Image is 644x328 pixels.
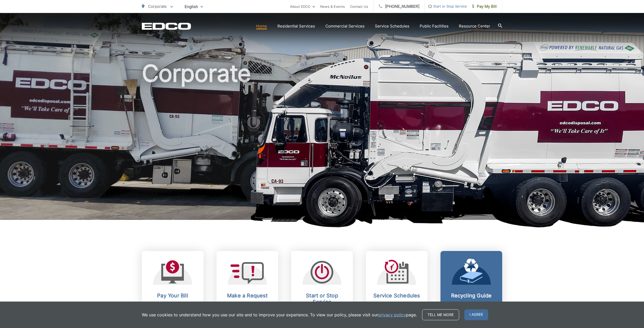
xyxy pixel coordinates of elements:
a: Home [256,23,267,29]
h2: Recycling Guide [446,292,497,299]
h2: Make a Request [222,292,273,299]
a: EDCD logo. Return to the homepage. [142,23,191,30]
p: We use cookies to understand how you use our site and to improve your experience. To view our pol... [142,312,417,318]
span: Pay My Bill [472,3,497,10]
span: I agree [464,309,488,320]
h1: Corporate [142,60,502,225]
span: Corporate [148,4,167,9]
h2: Start or Stop Service [296,292,348,305]
a: Tell me more [422,309,459,320]
a: Resource Center [459,23,490,29]
a: Public Facilities [420,23,449,29]
a: Residential Services [277,23,315,29]
span: English [181,2,207,11]
a: About EDCO [290,3,315,10]
a: News & Events [320,3,345,10]
a: privacy policy [378,312,406,318]
h2: Service Schedules [371,292,422,299]
a: Service Schedules [375,23,409,29]
a: Commercial Services [325,23,365,29]
h2: Pay Your Bill [147,292,198,299]
a: Contact Us [350,3,368,10]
